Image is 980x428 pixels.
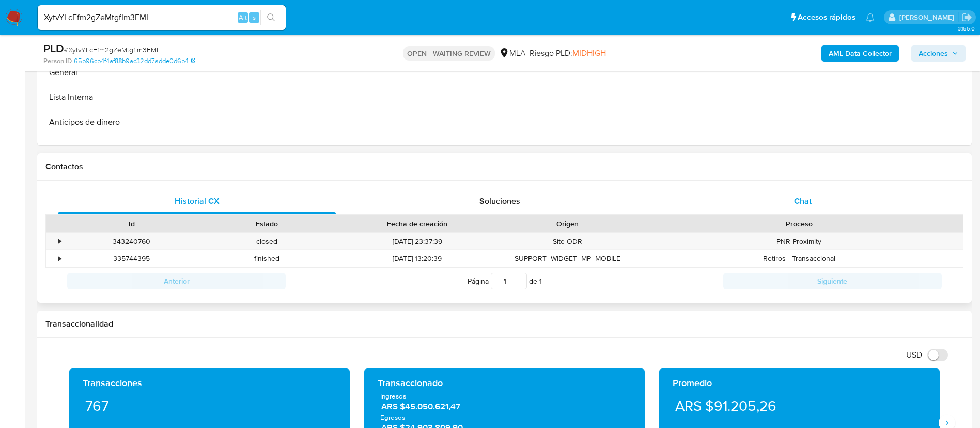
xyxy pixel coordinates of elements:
[40,60,169,85] button: General
[829,45,892,62] b: AML Data Collector
[643,218,956,229] div: Proceso
[899,12,958,22] p: nicolas.duclosson@mercadolibre.com
[40,135,169,159] button: CVU
[40,110,169,135] button: Anticipos de dinero
[635,233,963,250] div: PNR Proximity
[500,233,635,250] div: Site ODR
[468,273,542,289] span: Página de
[58,237,61,246] div: •
[794,195,812,207] span: Chat
[479,195,520,207] span: Soluciones
[64,250,199,267] div: 335744395
[58,254,61,263] div: •
[919,45,948,62] span: Acciones
[71,218,192,229] div: Id
[961,12,972,23] a: Salir
[45,319,963,329] h1: Transaccionalidad
[507,218,628,229] div: Origen
[723,273,942,289] button: Siguiente
[530,48,606,59] span: Riesgo PLD:
[499,48,525,59] div: MLA
[500,250,635,267] div: SUPPORT_WIDGET_MP_MOBILE
[260,10,282,25] button: search-icon
[335,233,500,250] div: [DATE] 23:37:39
[199,233,335,250] div: closed
[40,85,169,110] button: Lista Interna
[64,45,158,55] span: # XytvYLcEfm2gZeMtgfIm3EMI
[43,40,64,56] b: PLD
[207,218,328,229] div: Estado
[342,218,493,229] div: Fecha de creación
[74,56,195,66] a: 65b96cb4f4af88b9ac32dd7adde0d6b4
[335,250,500,267] div: [DATE] 13:20:39
[199,250,335,267] div: finished
[539,276,542,286] span: 1
[38,11,286,24] input: Buscar usuario o caso...
[239,12,247,22] span: Alt
[798,12,855,23] span: Accesos rápidos
[67,273,286,289] button: Anterior
[958,24,975,33] span: 3.155.0
[253,12,256,22] span: s
[911,45,966,62] button: Acciones
[45,161,963,172] h1: Contactos
[175,195,220,207] span: Historial CX
[64,233,199,250] div: 343240760
[821,45,899,62] button: AML Data Collector
[572,47,606,59] span: MIDHIGH
[635,250,963,267] div: Retiros - Transaccional
[866,13,875,22] a: Notificaciones
[403,46,495,61] p: OPEN - WAITING REVIEW
[43,56,72,66] b: Person ID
